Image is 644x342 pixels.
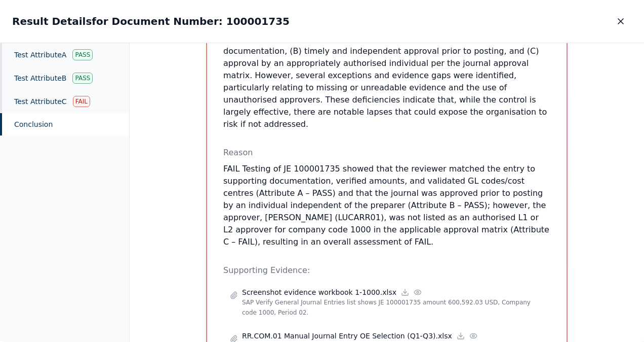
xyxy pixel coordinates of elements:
div: Pass [72,49,93,60]
h2: Result Details for Document Number: 100001735 [12,14,290,28]
p: RR.COM.01 Manual Journal Entry OE Selection (Q1-Q3).xlsx [242,331,452,341]
div: Pass [72,73,93,84]
p: SAP Verify General Journal Entries list shows JE 100001735 amount 600,592.03 USD, Company code 10... [242,297,544,318]
div: Fail [73,96,90,107]
p: Supporting Evidence: [223,264,550,277]
p: Screenshot evidence workbook 1-1000.xlsx [242,287,396,297]
a: Download file [400,288,410,297]
p: FAIL Testing of JE 100001735 showed that the reviewer matched the entry to supporting documentati... [223,163,550,248]
p: Reason [223,147,550,159]
a: Download file [456,331,465,340]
